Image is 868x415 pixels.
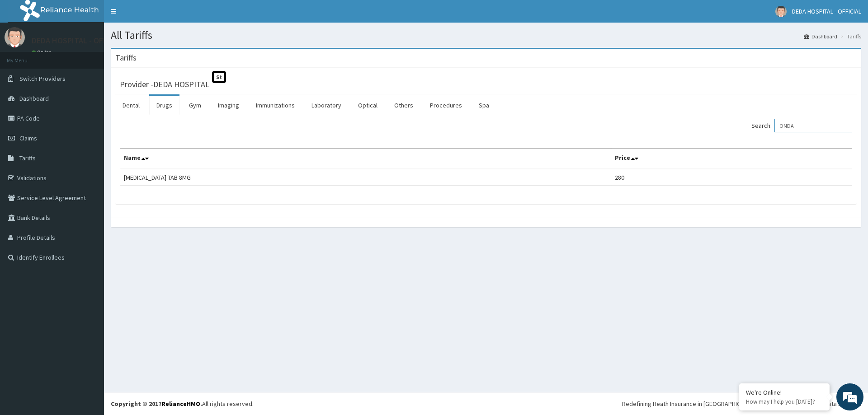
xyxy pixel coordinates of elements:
span: Tariffs [19,154,36,162]
strong: Copyright © 2017 . [111,400,202,408]
p: How may I help you today? [746,398,823,406]
a: Immunizations [249,96,302,115]
a: Others [387,96,420,115]
footer: All rights reserved. [104,392,868,415]
span: St [212,71,226,83]
h3: Tariffs [115,54,137,62]
span: Switch Providers [19,75,66,83]
th: Price [611,149,852,169]
a: Dashboard [804,33,837,40]
a: Procedures [423,96,469,115]
div: Redefining Heath Insurance in [GEOGRAPHIC_DATA] using Telemedicine and Data Science! [622,399,861,408]
a: Dental [115,96,147,115]
th: Name [120,149,611,169]
h1: All Tariffs [111,29,861,41]
a: Gym [182,96,208,115]
a: Optical [351,96,385,115]
span: Dashboard [19,94,49,103]
input: Search: [774,119,852,132]
a: RelianceHMO [161,400,200,408]
li: Tariffs [838,33,861,40]
a: Spa [472,96,496,115]
img: d_794563401_company_1708531726252_794563401 [17,45,37,68]
td: [MEDICAL_DATA] TAB 8MG [120,169,611,186]
span: We're online! [52,114,125,205]
span: DEDA HOSPITAL - OFFICIAL [792,7,861,15]
h3: Provider - DEDA HOSPITAL [120,80,209,89]
a: Laboratory [304,96,349,115]
div: Minimize live chat window [148,5,170,26]
div: We're Online! [746,388,823,396]
a: Online [32,49,53,56]
span: Claims [19,134,37,142]
a: Drugs [149,96,179,115]
img: User Image [775,6,787,17]
div: Chat with us now [47,51,152,62]
img: User Image [5,27,25,47]
p: DEDA HOSPITAL - OFFICIAL [32,37,125,45]
a: Imaging [211,96,246,115]
label: Search: [751,119,852,132]
td: 280 [611,169,852,186]
textarea: Type your message and hit 'Enter' [5,247,172,278]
